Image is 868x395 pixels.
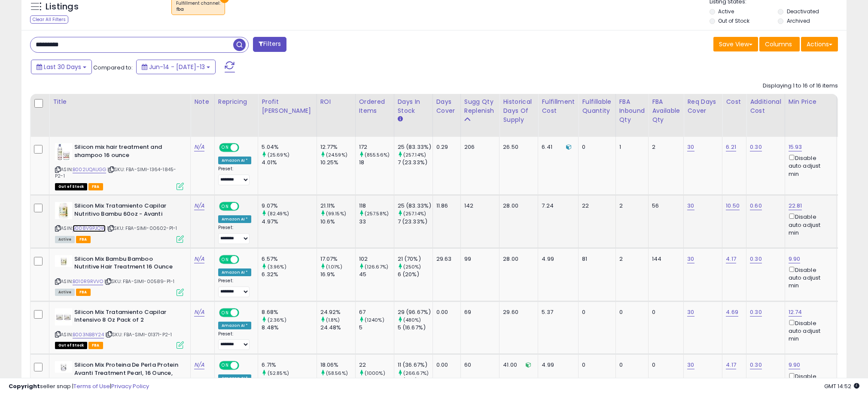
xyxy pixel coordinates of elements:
[218,268,252,276] div: Amazon AI *
[582,143,609,151] div: 0
[652,143,677,151] div: 2
[220,256,231,263] span: ON
[503,255,531,263] div: 28.00
[218,157,252,164] div: Amazon AI *
[403,151,426,158] small: (257.14%)
[542,143,572,151] div: 6.41
[436,143,454,151] div: 0.29
[619,255,642,263] div: 2
[787,8,819,15] label: Deactivated
[398,159,432,166] div: 7 (23.33%)
[365,151,390,158] small: (855.56%)
[55,308,72,326] img: 41dM+EyiPML._SL40_.jpg
[359,143,394,151] div: 172
[268,151,289,158] small: (25.69%)
[398,115,403,123] small: Days In Stock.
[619,97,645,124] div: FBA inbound Qty
[398,143,432,151] div: 25 (83.33%)
[105,331,172,338] span: | SKU: FBA-SIMI-01371-P2-1
[398,202,432,210] div: 25 (83.33%)
[55,183,87,190] span: All listings that are currently out of stock and unavailable for purchase on Amazon
[789,308,802,317] a: 12.74
[403,263,421,270] small: (250%)
[765,40,792,48] span: Columns
[220,203,231,210] span: ON
[320,255,355,263] div: 17.07%
[31,60,92,74] button: Last 30 Days
[194,143,204,151] a: N/A
[582,255,609,263] div: 81
[44,63,81,71] span: Last 30 Days
[359,308,394,316] div: 67
[218,215,252,223] div: Amazon AI *
[619,143,642,151] div: 1
[713,37,758,51] button: Save View
[359,324,394,332] div: 5
[726,361,736,369] a: 4.17
[326,263,342,270] small: (1.01%)
[652,97,680,124] div: FBA Available Qty
[107,225,177,232] span: | SKU: FBA-SIMI-00602-P1-1
[262,361,316,369] div: 6.71%
[268,263,286,270] small: (3.96%)
[218,331,252,350] div: Preset:
[687,308,694,317] a: 30
[262,308,316,316] div: 8.68%
[801,37,838,51] button: Actions
[238,256,252,263] span: OFF
[542,255,572,263] div: 4.99
[194,361,204,369] a: N/A
[74,255,179,273] b: Silicon Mix Bambu Bamboo Nutritive Hair Treatment 16 Ounce
[74,308,179,326] b: Silicon Mix Tratamiento Capilar Intensivo 8 Oz Pack of 2
[253,37,286,52] button: Filters
[220,362,231,369] span: ON
[359,271,394,278] div: 45
[73,331,104,338] a: B003NB8Y24
[55,255,184,295] div: ASIN:
[503,361,531,369] div: 41.00
[398,324,432,332] div: 5 (16.67%)
[652,255,677,263] div: 144
[789,318,830,343] div: Disable auto adjust min
[359,202,394,210] div: 118
[750,361,762,369] a: 0.30
[55,202,72,219] img: 41g2MeG4iPL._SL40_.jpg
[763,82,838,90] div: Displaying 1 to 16 of 16 items
[750,308,762,317] a: 0.30
[365,210,389,217] small: (257.58%)
[542,202,572,210] div: 7.24
[619,202,642,210] div: 2
[320,271,355,278] div: 16.9%
[176,6,220,12] div: fba
[403,210,426,217] small: (257.14%)
[238,144,252,151] span: OFF
[789,97,833,106] div: Min Price
[726,143,736,151] a: 6.21
[359,255,394,263] div: 102
[326,317,340,323] small: (1.8%)
[789,265,830,290] div: Disable auto adjust min
[718,8,734,15] label: Active
[464,143,493,151] div: 206
[750,202,762,210] a: 0.60
[73,382,110,390] a: Terms of Use
[73,278,103,285] a: B010R9RVVO
[750,143,762,151] a: 0.30
[436,308,454,316] div: 0.00
[436,361,454,369] div: 0.00
[74,202,179,220] b: Silicon Mix Tratamiento Capilar Nutritivo Bambu 60oz - Avanti
[104,278,174,285] span: | SKU: FBA-SIMI-00589-P1-1
[582,97,612,115] div: Fulfillable Quantity
[73,166,106,173] a: B002UQAUGG
[320,308,355,316] div: 24.92%
[726,202,740,210] a: 10.50
[687,361,694,369] a: 30
[619,361,642,369] div: 0
[789,361,801,369] a: 9.90
[326,151,347,158] small: (24.59%)
[238,309,252,316] span: OFF
[359,159,394,166] div: 18
[262,255,316,263] div: 6.57%
[464,361,493,369] div: 60
[320,218,355,226] div: 10.6%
